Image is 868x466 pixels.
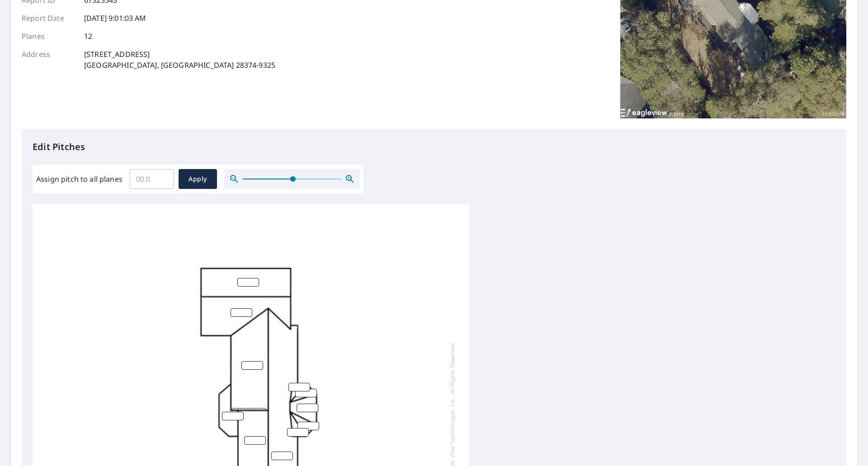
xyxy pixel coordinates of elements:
[22,49,76,71] p: Address
[22,13,76,24] p: Report Date
[84,31,92,42] p: 12
[36,174,123,184] label: Assign pitch to all planes
[84,49,275,71] p: [STREET_ADDRESS] [GEOGRAPHIC_DATA], [GEOGRAPHIC_DATA] 28374-9325
[186,174,210,185] span: Apply
[84,13,146,24] p: [DATE] 9:01:03 AM
[33,140,835,154] p: Edit Pitches
[130,166,174,192] input: 00.0
[22,31,76,42] p: Planes
[179,169,217,189] button: Apply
